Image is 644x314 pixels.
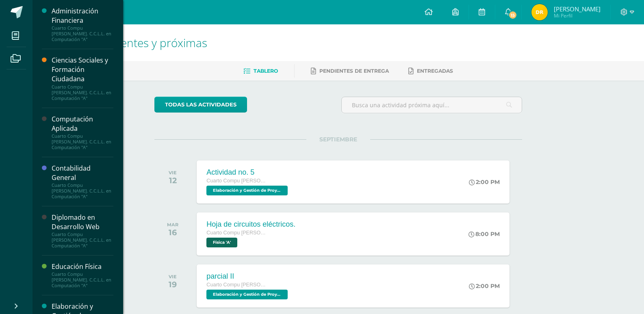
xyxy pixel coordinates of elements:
[52,56,113,84] div: Ciencias Sociales y Formación Ciudadana
[52,271,113,288] div: Cuarto Compu [PERSON_NAME]. C.C.L.L. en Computación "A"
[169,274,177,279] div: VIE
[243,65,278,78] a: Tablero
[52,232,113,249] div: Cuarto Compu [PERSON_NAME]. C.C.L.L. en Computación "A"
[52,262,113,288] a: Educación FísicaCuarto Compu [PERSON_NAME]. C.C.L.L. en Computación "A"
[52,25,113,42] div: Cuarto Compu [PERSON_NAME]. C.C.L.L. en Computación "A"
[531,4,548,20] img: 711fed0585c422d021dbf9f41b53610b.png
[169,170,177,175] div: VIE
[342,97,522,113] input: Busca una actividad próxima aquí...
[554,12,601,19] span: Mi Perfil
[554,5,601,13] span: [PERSON_NAME]
[206,238,237,247] span: Física 'A'
[306,136,370,143] span: SEPTIEMBRE
[42,35,207,50] span: Actividades recientes y próximas
[206,230,267,236] span: Cuarto Compu [PERSON_NAME]. C.C.L.L. en Computación
[52,115,113,150] a: Computación AplicadaCuarto Compu [PERSON_NAME]. C.C.L.L. en Computación "A"
[52,164,113,199] a: Contabilidad GeneralCuarto Compu [PERSON_NAME]. C.C.L.L. en Computación "A"
[206,168,290,177] div: Actividad no. 5
[206,272,290,281] div: parcial II
[468,230,500,238] div: 8:00 PM
[254,68,278,74] span: Tablero
[311,65,389,78] a: Pendientes de entrega
[417,68,453,74] span: Entregadas
[508,11,517,19] span: 15
[206,220,295,229] div: Hoja de circuitos eléctricos.
[52,115,113,133] div: Computación Aplicada
[52,164,113,182] div: Contabilidad General
[52,6,113,25] div: Administración Financiera
[408,65,453,78] a: Entregadas
[52,84,113,101] div: Cuarto Compu [PERSON_NAME]. C.C.L.L. en Computación "A"
[52,6,113,42] a: Administración FinancieraCuarto Compu [PERSON_NAME]. C.C.L.L. en Computación "A"
[206,178,267,184] span: Cuarto Compu [PERSON_NAME]. C.C.L.L. en Computación
[167,222,178,227] div: MAR
[469,282,500,290] div: 2:00 PM
[52,182,113,199] div: Cuarto Compu [PERSON_NAME]. C.C.L.L. en Computación "A"
[206,290,288,299] span: Elaboración y Gestión de Proyectos 'A'
[52,262,113,271] div: Educación Física
[154,97,247,113] a: todas las Actividades
[206,186,288,195] span: Elaboración y Gestión de Proyectos 'A'
[469,178,500,186] div: 2:00 PM
[169,175,177,185] div: 12
[52,213,113,249] a: Diplomado en Desarrollo WebCuarto Compu [PERSON_NAME]. C.C.L.L. en Computación "A"
[52,133,113,150] div: Cuarto Compu [PERSON_NAME]. C.C.L.L. en Computación "A"
[206,282,267,288] span: Cuarto Compu [PERSON_NAME]. C.C.L.L. en Computación
[319,68,389,74] span: Pendientes de entrega
[167,227,178,237] div: 16
[52,213,113,232] div: Diplomado en Desarrollo Web
[52,56,113,101] a: Ciencias Sociales y Formación CiudadanaCuarto Compu [PERSON_NAME]. C.C.L.L. en Computación "A"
